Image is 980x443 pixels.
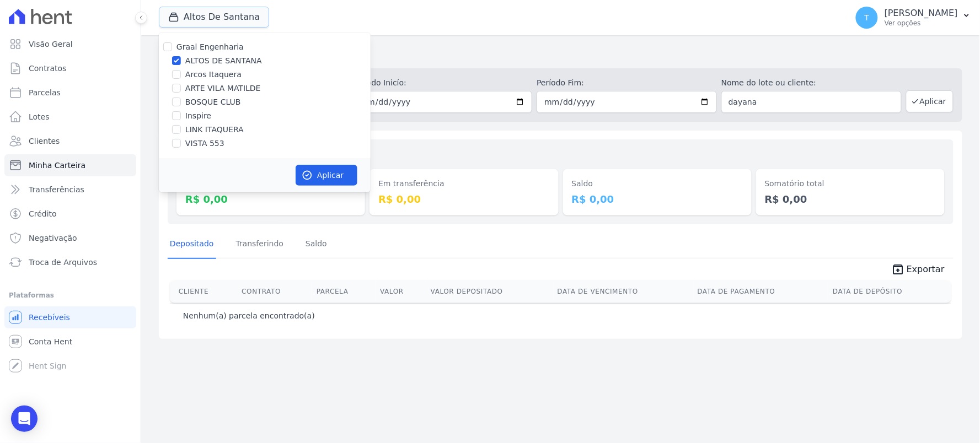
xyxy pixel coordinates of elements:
[765,192,936,207] dd: R$ 0,00
[29,160,85,171] span: Minha Carteira
[885,8,958,19] p: [PERSON_NAME]
[29,87,61,98] span: Parcelas
[765,178,936,190] dt: Somatório total
[185,124,244,136] label: LINK ITAQUERA
[9,289,132,302] div: Plataformas
[572,178,743,190] dt: Saldo
[4,203,136,225] a: Crédito
[4,227,136,249] a: Negativação
[237,280,312,302] th: Contrato
[4,106,136,128] a: Lotes
[168,230,216,259] a: Depositado
[303,230,329,259] a: Saldo
[4,57,136,79] a: Contratos
[572,192,743,207] dd: R$ 0,00
[352,77,533,89] label: Período Inicío:
[29,257,97,268] span: Troca de Arquivos
[29,63,66,74] span: Contratos
[183,310,315,321] p: Nenhum(a) parcela encontrado(a)
[29,208,57,219] span: Crédito
[11,406,38,432] div: Open Intercom Messenger
[29,39,73,50] span: Visão Geral
[159,7,269,28] button: Altos De Santana
[828,280,951,302] th: Data de Depósito
[29,233,77,244] span: Negativação
[185,96,241,108] label: BOSQUE CLUB
[4,179,136,201] a: Transferências
[426,280,553,302] th: Valor Depositado
[4,331,136,353] a: Conta Hent
[29,312,70,323] span: Recebíveis
[378,192,549,207] dd: R$ 0,00
[185,110,211,122] label: Inspire
[29,336,72,347] span: Conta Hent
[721,77,902,89] label: Nome do lote ou cliente:
[4,130,136,152] a: Clientes
[891,263,904,276] i: unarchive
[185,55,262,67] label: ALTOS DE SANTANA
[906,90,954,112] button: Aplicar
[537,77,717,89] label: Período Fim:
[4,251,136,273] a: Troca de Arquivos
[885,19,958,28] p: Ver opções
[159,44,962,64] h2: Minha Carteira
[185,192,356,207] dd: R$ 0,00
[4,33,136,55] a: Visão Geral
[185,69,242,80] label: Arcos Itaquera
[4,306,136,328] a: Recebíveis
[4,154,136,176] a: Minha Carteira
[296,165,357,186] button: Aplicar
[29,111,50,122] span: Lotes
[185,138,224,149] label: VISTA 553
[553,280,693,302] th: Data de Vencimento
[378,178,549,190] dt: Em transferência
[29,136,60,147] span: Clientes
[376,280,426,302] th: Valor
[29,184,84,195] span: Transferências
[907,263,945,276] span: Exportar
[312,280,376,302] th: Parcela
[234,230,286,259] a: Transferindo
[185,83,261,94] label: ARTE VILA MATILDE
[865,14,870,21] span: T
[693,280,829,302] th: Data de Pagamento
[4,82,136,104] a: Parcelas
[882,263,954,278] a: unarchive Exportar
[170,280,237,302] th: Cliente
[176,42,244,51] label: Graal Engenharia
[847,2,980,33] button: T [PERSON_NAME] Ver opções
